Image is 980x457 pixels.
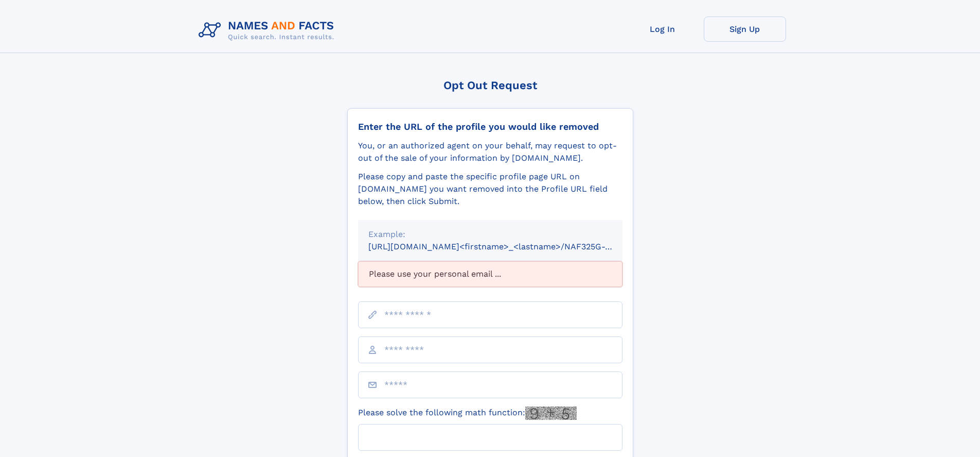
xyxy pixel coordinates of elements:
label: Please solve the following math function: [358,407,577,420]
div: Enter the URL of the profile you would like removed [358,121,622,132]
div: You, or an authorized agent on your behalf, may request to opt-out of the sale of your informatio... [358,140,622,164]
a: Log In [621,16,704,42]
img: Logo Names and Facts [194,16,343,44]
div: Please use your personal email ... [358,261,622,287]
div: Please copy and paste the specific profile page URL on [DOMAIN_NAME] you want removed into the Pr... [358,171,622,208]
small: [URL][DOMAIN_NAME]<firstname>_<lastname>/NAF325G-xxxxxxxx [368,242,642,251]
div: Opt Out Request [347,79,633,92]
a: Sign Up [704,16,786,42]
div: Example: [368,228,612,241]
